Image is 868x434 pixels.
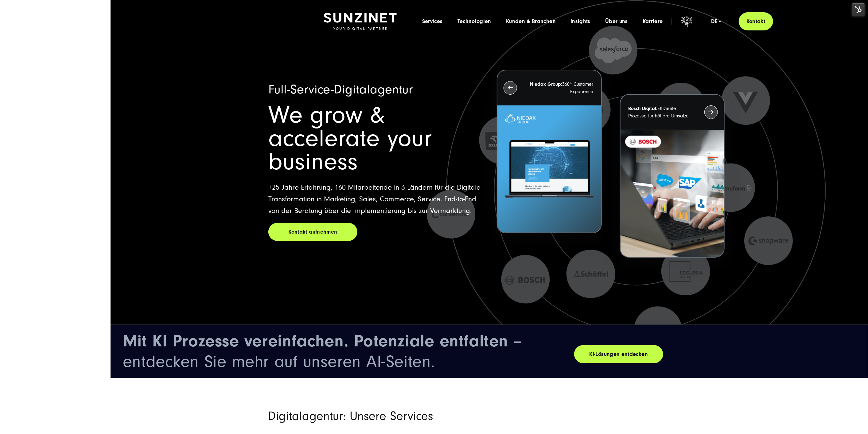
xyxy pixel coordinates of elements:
[852,3,865,16] img: HubSpot Tools-Menüschalter
[570,18,590,25] a: Insights
[628,105,693,120] p: Effiziente Prozesse für höhere Umsätze
[324,13,397,30] img: SUNZINET Full Service Digital Agentur
[643,18,663,25] a: Karriere
[506,18,556,25] a: Kunden & Branchen
[422,18,443,25] a: Services
[739,12,773,30] a: Kontakt
[711,18,722,25] div: de
[530,81,562,87] strong: Niedax Group:
[528,81,593,95] p: 360° Customer Experience
[605,18,628,25] a: Über uns
[123,331,522,351] span: Mit KI Prozesse vereinfachen. Potenziale entfalten –
[268,223,357,241] a: Kontakt aufnehmen
[268,409,560,424] h2: Digitalagentur: Unsere Services
[268,182,482,217] p: +25 Jahre Erfahrung, 160 Mitarbeitende in 3 Ländern für die Digitale Transformation in Marketing,...
[628,106,657,111] strong: Bosch Digital:
[268,104,482,174] h1: We grow & accelerate your business
[574,345,663,363] a: KI-Lösungen entdecken
[497,70,601,234] button: Niedax Group:360° Customer Experience Letztes Projekt von Niedax. Ein Laptop auf dem die Niedax W...
[620,94,725,258] button: Bosch Digital:Effiziente Prozesse für höhere Umsätze BOSCH - Kundeprojekt - Digital Transformatio...
[621,130,724,257] img: BOSCH - Kundeprojekt - Digital Transformation Agentur SUNZINET
[497,105,601,233] img: Letztes Projekt von Niedax. Ein Laptop auf dem die Niedax Website geöffnet ist, auf blauem Hinter...
[123,331,522,371] span: entdecken Sie mehr auf unseren AI-Seiten.
[457,18,491,25] a: Technologien
[268,82,413,97] span: Full-Service-Digitalagentur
